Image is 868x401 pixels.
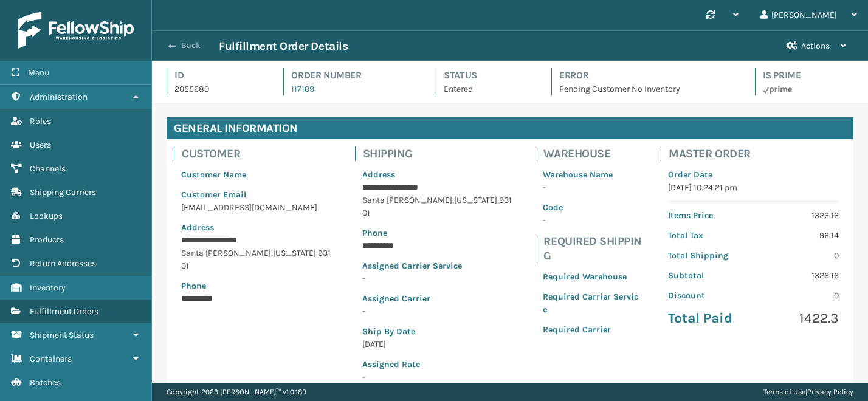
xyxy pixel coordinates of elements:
p: [DATE] [362,338,514,351]
span: [US_STATE] [454,195,497,205]
span: Shipping Carriers [30,187,96,197]
h4: Order Number [291,68,414,83]
span: Users [30,140,51,150]
p: Total Shipping [668,249,746,262]
span: Lookups [30,211,63,221]
p: [DATE] 10:24:21 pm [668,181,839,194]
span: Address [362,170,395,180]
p: Required Carrier Service [543,290,639,316]
p: 96.14 [761,229,839,242]
h3: Fulfillment Order Details [219,39,348,53]
p: Entered [444,83,529,95]
img: logo [18,12,134,49]
p: - [543,214,639,227]
p: Code [543,201,639,214]
p: 2055680 [174,83,261,95]
p: [EMAIL_ADDRESS][DOMAIN_NAME] [181,201,333,214]
h4: General Information [167,117,853,139]
a: 117109 [291,84,314,94]
span: Return Addresses [30,258,96,269]
h4: Master Order [669,146,846,161]
p: Pending Customer No Inventory [559,83,732,95]
span: Administration [30,92,88,102]
p: Phone [181,279,333,292]
p: Phone [362,227,514,239]
span: Santa [PERSON_NAME] [362,195,452,205]
p: 1326.16 [761,209,839,222]
p: Customer Email [181,188,333,201]
h4: Is Prime [763,68,853,83]
span: Batches [30,377,61,388]
h4: Customer [182,146,340,161]
p: - [362,272,514,285]
span: Menu [28,67,49,78]
p: 1422.3 [761,309,839,327]
button: Back [163,40,219,51]
h4: Error [559,68,732,83]
p: Ship By Date [362,325,514,338]
span: Products [30,235,64,245]
h4: Shipping [363,146,522,161]
span: Inventory [30,283,66,293]
p: Assigned Carrier Service [362,259,514,272]
p: 0 [761,249,839,262]
div: | [763,383,853,401]
p: 1326.16 [761,269,839,282]
span: [US_STATE] [273,248,316,258]
p: Required Warehouse [543,270,639,283]
span: Containers [30,354,72,364]
span: Roles [30,116,51,126]
span: , [452,195,454,205]
span: Actions [801,41,830,51]
span: Fulfillment Orders [30,306,98,317]
span: Address [181,222,214,233]
h4: Warehouse [543,146,646,161]
a: Privacy Policy [807,388,853,396]
p: - [362,305,514,318]
button: Actions [776,31,857,61]
p: Items Price [668,209,746,222]
span: Santa [PERSON_NAME] [181,248,271,258]
h4: Id [174,68,261,83]
p: Copyright 2023 [PERSON_NAME]™ v 1.0.189 [167,383,306,401]
p: Warehouse Name [543,168,639,181]
p: Total Paid [668,309,746,327]
span: Shipment Status [30,330,94,340]
p: Customer Name [181,168,333,181]
a: Terms of Use [763,388,805,396]
span: Channels [30,163,66,174]
p: Total Tax [668,229,746,242]
p: Order Date [668,168,839,181]
h4: Status [444,68,529,83]
p: Discount [668,289,746,302]
p: Required Carrier [543,323,639,336]
p: - [362,371,514,383]
h4: Required Shipping [543,234,646,263]
p: 0 [761,289,839,302]
span: , [271,248,273,258]
p: Assigned Carrier [362,292,514,305]
p: Assigned Rate [362,358,514,371]
p: Subtotal [668,269,746,282]
p: - [543,181,639,194]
